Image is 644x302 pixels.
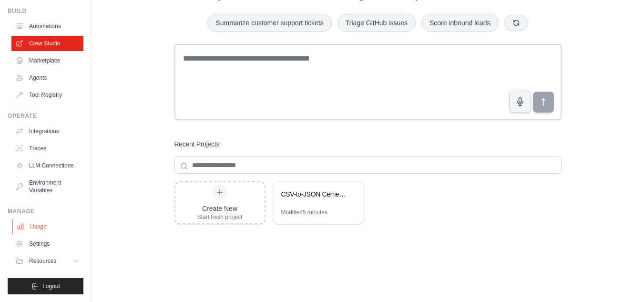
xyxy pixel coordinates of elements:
div: Operate [8,112,83,120]
a: Settings [11,236,83,251]
button: Get new suggestions [504,15,528,31]
div: Build [8,7,83,15]
div: Create New [197,204,243,213]
a: Integrations [11,124,83,139]
button: Summarize customer support tickets [207,14,331,32]
a: Environment Variables [11,175,83,198]
a: LLM Connections [11,158,83,173]
h3: Recent Projects [174,139,220,149]
div: Manage [8,208,83,215]
button: Triage GitHub issues [337,14,416,32]
a: Usage [12,219,84,234]
a: Tool Registry [11,87,83,103]
button: Logout [8,278,83,294]
iframe: Chat Widget [596,256,644,302]
a: Automations [11,19,83,34]
a: Crew Studio [11,36,83,51]
a: Agents [11,70,83,85]
div: CSV-to-JSON Cement Parts Extractor with PDF Support [281,189,347,199]
div: Start fresh project [197,213,243,221]
button: Click to speak your automation idea [509,91,531,113]
span: Resources [29,257,56,265]
a: Marketplace [11,53,83,68]
button: Resources [11,253,83,269]
span: Logout [42,282,60,290]
button: Score inbound leads [421,14,499,32]
div: Modified 5 minutes [281,208,327,216]
a: Traces [11,141,83,156]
